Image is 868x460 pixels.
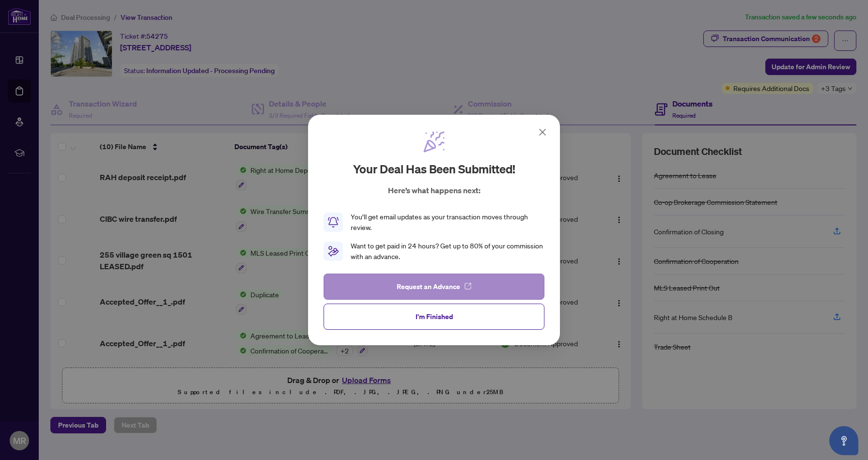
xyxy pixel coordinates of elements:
h2: Your deal has been submitted! [353,161,515,177]
span: I'm Finished [416,309,453,324]
div: Want to get paid in 24 hours? Get up to 80% of your commission with an advance. [351,241,544,262]
button: Request an Advance [324,274,544,300]
p: Here’s what happens next: [388,184,480,196]
button: Open asap [829,426,858,455]
div: You’ll get email updates as your transaction moves through review. [351,212,544,233]
button: I'm Finished [324,304,544,330]
span: Request an Advance [397,279,460,294]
